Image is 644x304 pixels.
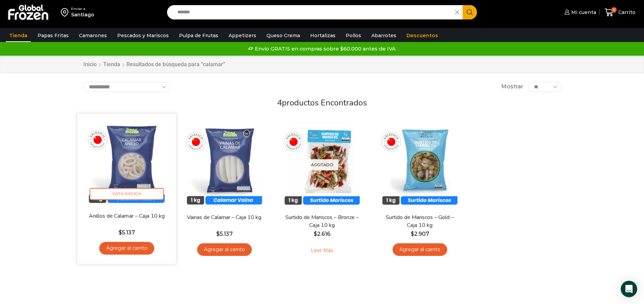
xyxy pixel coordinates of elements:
[225,29,260,42] a: Appetizers
[501,83,523,91] span: Mostrar
[114,29,172,42] a: Pescados y Mariscos
[342,29,365,42] a: Pollos
[411,231,429,237] bdi: 2.907
[216,231,233,237] bdi: 5.137
[118,229,135,236] bdi: 5.137
[103,61,121,69] a: Tienda
[603,4,637,20] a: 5 Carrito
[463,5,477,19] button: Search button
[83,61,225,69] nav: Breadcrumb
[617,9,635,16] span: Carrito
[314,231,330,237] bdi: 2.616
[185,214,263,221] a: Vainas de Calamar – Caja 10 kg
[393,243,447,256] a: Agregar al carrito: “Surtido de Mariscos - Gold - Caja 10 kg”
[314,231,317,237] span: $
[216,231,220,237] span: $
[306,159,338,171] p: Agotado
[282,97,367,108] span: productos encontrados
[300,243,344,258] a: Leé más sobre “Surtido de Mariscos - Bronze - Caja 10 kg”
[563,5,596,19] a: Mi cuenta
[307,29,339,42] a: Hortalizas
[71,6,94,11] div: Enviar a
[611,7,617,13] span: 5
[6,29,31,42] a: Tienda
[34,29,72,42] a: Papas Fritas
[380,214,459,229] a: Surtido de Mariscos – Gold – Caja 10 kg
[403,29,441,42] a: Descuentos
[83,82,170,92] select: Pedido de la tienda
[277,97,282,108] span: 4
[368,29,400,42] a: Abarrotes
[99,242,154,255] a: Agregar al carrito: “Anillos de Calamar - Caja 10 kg”
[90,188,164,200] span: Vista Rápida
[71,11,94,18] div: Santiago
[61,6,71,18] img: address-field-icon.svg
[76,29,110,42] a: Camarones
[570,9,596,16] span: Mi cuenta
[126,61,225,68] h1: Resultados de búsqueda para “calamar”
[176,29,222,42] a: Pulpa de Frutas
[87,212,166,220] a: Anillos de Calamar – Caja 10 kg
[118,229,122,236] span: $
[283,214,361,229] a: Surtido de Mariscos – Bronze – Caja 10 kg
[83,61,97,69] a: Inicio
[411,231,414,237] span: $
[621,281,637,297] div: Open Intercom Messenger
[197,243,252,256] a: Agregar al carrito: “Vainas de Calamar - Caja 10 kg”
[263,29,303,42] a: Queso Crema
